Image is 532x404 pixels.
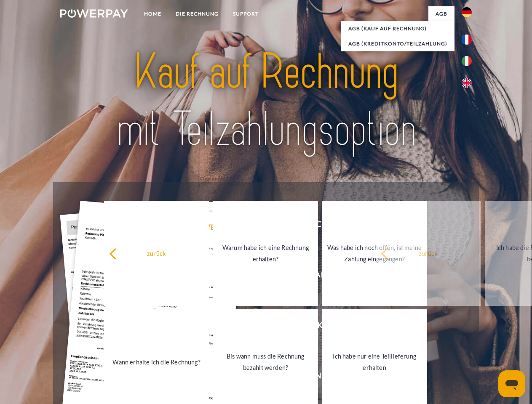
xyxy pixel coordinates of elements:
[109,356,204,367] div: Wann erhalte ich die Rechnung?
[462,56,472,66] img: it
[218,242,313,265] div: Warum habe ich eine Rechnung erhalten?
[498,370,525,397] iframe: Schaltfläche zum Öffnen des Messaging-Fensters
[60,9,128,18] img: logo-powerpay-white.svg
[168,6,226,21] a: DIE RECHNUNG
[462,78,472,88] img: en
[109,247,204,259] div: zurück
[428,6,454,21] a: agb
[327,351,422,373] div: Ich habe nur eine Teillieferung erhalten
[327,242,422,265] div: Was habe ich noch offen, ist meine Zahlung eingegangen?
[218,351,313,373] div: Bis wann muss die Rechnung bezahlt werden?
[80,40,452,161] img: title-powerpay_de.svg
[462,7,472,17] img: de
[341,36,454,51] a: AGB (Kreditkonto/Teilzahlung)
[137,6,168,21] a: Home
[322,201,427,306] a: Was habe ich noch offen, ist meine Zahlung eingegangen?
[462,35,472,45] img: fr
[381,247,476,259] div: zurück
[341,21,454,36] a: AGB (Kauf auf Rechnung)
[226,6,266,21] a: SUPPORT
